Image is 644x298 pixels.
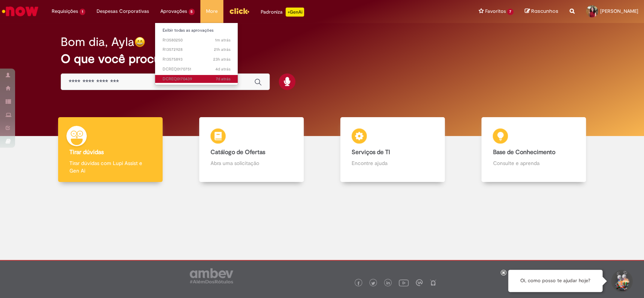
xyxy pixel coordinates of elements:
time: 27/09/2025 03:53:54 [215,66,231,72]
a: Aberto R13572928 : [155,46,238,54]
span: 21h atrás [214,47,231,52]
time: 24/09/2025 03:56:08 [216,76,231,82]
span: More [206,8,218,15]
time: 29/09/2025 12:38:36 [214,47,231,52]
a: Catálogo de Ofertas Abra uma solicitação [181,117,322,182]
p: +GenAi [286,8,304,17]
img: click_logo_yellow_360x200.png [229,5,249,17]
span: Favoritos [485,8,506,15]
span: Requisições [52,8,78,15]
b: Serviços de TI [352,148,390,156]
div: Oi, como posso te ajudar hoje? [508,270,603,292]
a: Base de Conhecimento Consulte e aprenda [463,117,604,182]
span: Aprovações [160,8,187,15]
img: happy-face.png [134,37,145,47]
a: Exibir todas as aprovações [155,26,238,35]
a: Rascunhos [525,8,558,15]
span: 7 [507,9,513,15]
img: logo_footer_youtube.png [399,278,409,287]
p: Tirar dúvidas com Lupi Assist e Gen Ai [69,159,151,174]
img: logo_footer_naosei.png [430,279,437,286]
span: R13580250 [163,37,231,43]
time: 30/09/2025 09:55:20 [215,37,231,43]
span: R13572928 [163,47,231,53]
p: Consulte e aprenda [493,159,575,167]
img: logo_footer_workplace.png [416,279,423,286]
ul: Aprovações [155,23,238,85]
span: [PERSON_NAME] [600,8,638,14]
a: Tirar dúvidas Tirar dúvidas com Lupi Assist e Gen Ai [40,117,181,182]
button: Iniciar Conversa de Suporte [610,270,633,292]
a: Aberto DCREQ0170439 : [155,75,238,83]
p: Abra uma solicitação [211,159,292,167]
a: Serviços de TI Encontre ajuda [322,117,463,182]
b: Catálogo de Ofertas [211,148,265,156]
h2: O que você procura hoje? [61,52,583,66]
span: 1 [80,9,85,15]
a: Aberto R13575893 : [155,55,238,64]
span: DCREQ0170439 [163,76,231,82]
div: Padroniza [261,8,304,17]
img: ServiceNow [1,4,40,19]
span: 4d atrás [215,66,231,72]
h2: Bom dia, Ayla [61,35,134,49]
span: 1m atrás [215,37,231,43]
span: R13575893 [163,57,231,63]
time: 29/09/2025 10:53:36 [213,57,231,62]
span: 23h atrás [213,57,231,62]
span: 5 [189,9,195,15]
b: Base de Conhecimento [493,148,555,156]
span: 7d atrás [216,76,231,82]
b: Tirar dúvidas [69,148,104,156]
span: DCREQ0170751 [163,66,231,72]
span: Rascunhos [531,8,558,15]
a: Aberto DCREQ0170751 : [155,65,238,73]
span: Despesas Corporativas [97,8,149,15]
img: logo_footer_linkedin.png [386,281,390,286]
p: Encontre ajuda [352,159,433,167]
img: logo_footer_ambev_rotulo_gray.png [190,268,233,283]
img: logo_footer_facebook.png [357,281,360,285]
img: logo_footer_twitter.png [371,281,375,285]
a: Aberto R13580250 : [155,36,238,44]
